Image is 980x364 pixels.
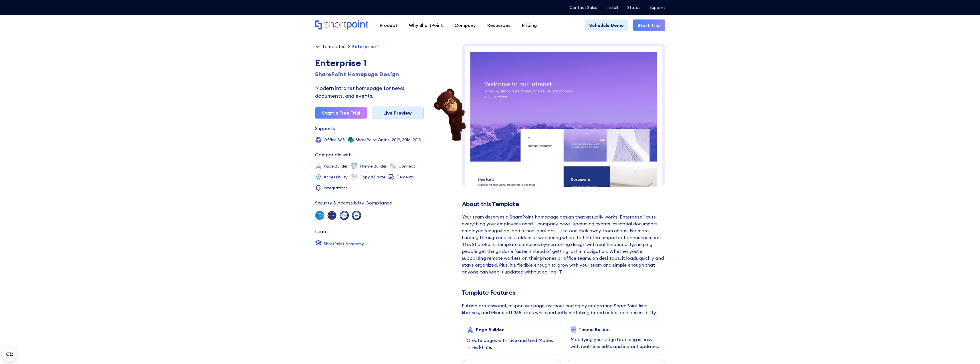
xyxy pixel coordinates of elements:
[324,138,345,142] div: Office 365
[482,19,516,31] a: Resources
[374,19,403,31] a: Product
[487,22,510,29] div: Resources
[3,347,17,361] button: Open CMP widget
[315,70,424,78] div: SharePoint Homepage Design
[315,152,352,157] div: Compatible with
[585,19,628,31] a: Schedule Demo
[462,200,665,208] h2: About this Template
[372,107,424,119] a: Live Preview
[467,337,557,351] div: Create pages with Live and Grid Modes in real-time.
[449,19,482,31] a: Company
[315,107,367,119] a: Start a Free Trial
[315,44,345,49] a: Templates
[398,164,415,168] div: Connect
[315,239,364,248] a: ShortPoint Academy
[315,56,424,70] div: Enterprise 1
[356,138,421,142] div: SharePoint Online, 2019, 2016, 2013
[627,5,640,10] a: Status
[324,241,364,247] div: ShortPoint Academy
[352,44,379,49] div: Enterprise 1
[650,5,665,10] a: Support
[569,5,597,10] a: Contact Sales
[516,19,543,31] a: Pricing
[476,327,504,332] div: Page Builder
[571,336,660,350] div: Modifying your page branding is easy with real-time edits and instant updates.
[633,19,665,31] a: Start Trial
[359,175,385,179] div: Copy &Paste
[522,22,537,29] div: Pricing
[579,327,610,332] div: Theme Builder
[396,175,414,179] div: Elements
[322,44,345,49] div: Templates
[315,200,392,205] div: Security & Accessibility Compliance
[951,337,980,364] div: Widget de chat
[324,164,348,168] div: Page Builder
[462,302,665,316] div: Publish professional, responsive pages without coding by integrating SharePoint lists, libraries,...
[324,175,348,179] div: Accessibility
[454,22,476,29] div: Company
[359,164,387,168] div: Theme Builder
[462,213,665,275] div: Your team deserves a SharePoint homepage design that actually works. Enterprise 1 puts everything...
[380,22,397,29] div: Product
[315,84,424,100] div: Modern intranet homepage for news, documents, and events.
[951,337,980,364] iframe: Chat Widget
[403,19,449,31] a: Why ShortPoint
[315,211,324,220] img: soc 2
[315,126,335,131] div: Supports
[606,5,618,10] a: Install
[315,20,368,30] a: Home
[315,229,328,234] div: Learn
[409,22,443,29] div: Why ShortPoint
[324,186,348,190] div: Integrations
[462,289,665,296] h2: Template Features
